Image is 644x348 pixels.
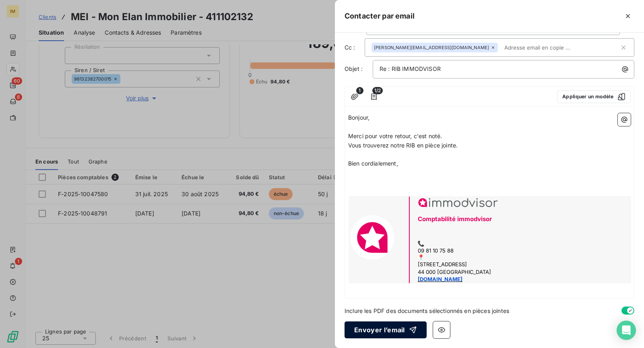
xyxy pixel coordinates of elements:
[348,114,369,121] span: Bonjour,
[345,43,365,52] label: Cc :
[374,45,489,50] span: [PERSON_NAME][EMAIL_ADDRESS][DOMAIN_NAME]
[348,133,442,139] span: Merci pour votre retour, c'est noté.
[617,321,636,340] div: Open Intercom Messenger
[380,65,441,72] span: Re : RIB IMMODVISOR
[501,41,594,54] input: Adresse email en copie ...
[348,142,458,149] span: Vous trouverez notre RIB en pièce jointe.
[345,10,415,22] h5: Contacter par email
[348,160,398,167] span: Bien cordialement,
[345,321,427,338] button: Envoyer l’email
[356,87,363,94] span: 1
[372,87,383,94] span: 1/2
[345,65,363,72] span: Objet :
[345,307,509,315] span: Inclure les PDF des documents sélectionnés en pièces jointes
[557,90,631,103] button: Appliquer un modèle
